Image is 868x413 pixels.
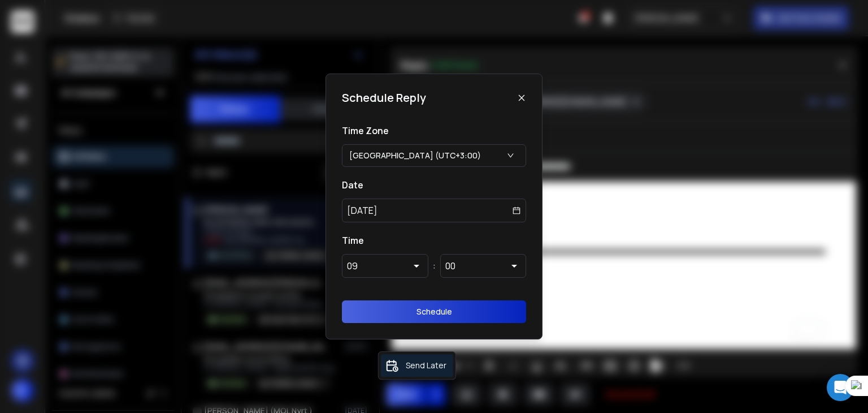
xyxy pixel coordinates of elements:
div: Open Intercom Messenger [827,374,854,401]
span: : [433,259,436,273]
div: 00 [445,259,455,273]
button: Schedule [342,300,526,323]
h1: Schedule Reply [342,90,426,106]
p: [GEOGRAPHIC_DATA] (UTC+3:00) [349,150,485,161]
h1: Date [342,178,526,192]
p: Send Later [406,360,446,371]
h1: Time [342,234,526,247]
h1: Time Zone [342,124,526,137]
